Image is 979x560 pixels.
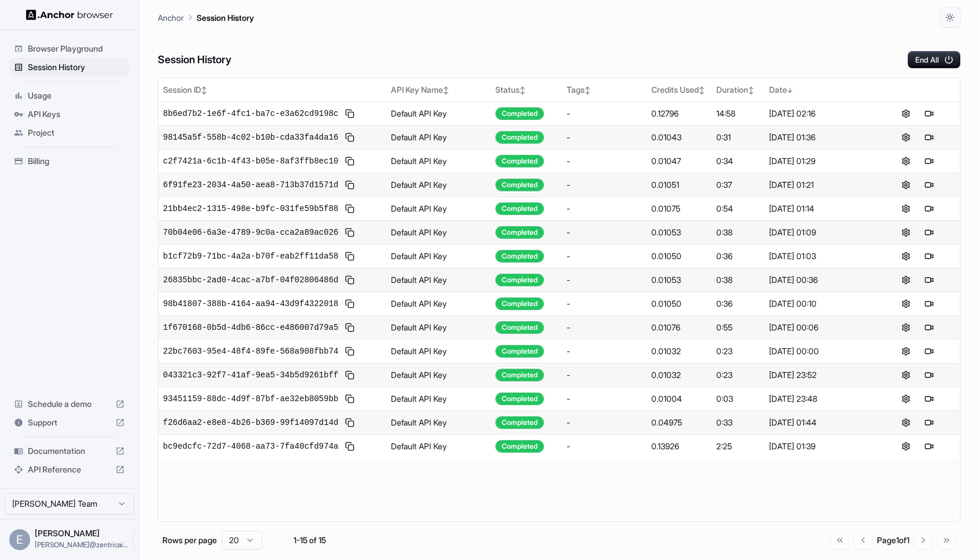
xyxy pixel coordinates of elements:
h6: Session History [158,52,231,68]
td: Default API Key [386,339,491,363]
div: [DATE] 00:10 [769,298,871,310]
div: 0.01053 [651,274,707,286]
div: [DATE] 01:14 [769,203,871,214]
div: Billing [9,152,129,170]
div: - [567,227,642,238]
div: - [567,132,642,143]
div: 0:23 [716,369,760,381]
div: Completed [495,179,544,191]
span: 1f670168-0b5d-4db6-86cc-e486007d79a5 [163,322,338,333]
span: 98145a5f-558b-4c02-b10b-cda33fa4da16 [163,132,338,143]
div: 0:55 [716,322,760,333]
td: Default API Key [386,363,491,387]
div: Duration [716,84,760,96]
span: ↓ [787,86,793,94]
td: Default API Key [386,434,491,458]
div: [DATE] 01:36 [769,132,871,143]
div: Schedule a demo [9,395,129,413]
span: c2f7421a-6c1b-4f43-b05e-8af3ffb8ec10 [163,155,338,167]
span: eric@zentricai.com [35,540,128,549]
span: Usage [28,90,125,101]
div: Credits Used [651,84,707,96]
div: 0.01050 [651,298,707,310]
p: Anchor [158,12,184,24]
td: Default API Key [386,220,491,244]
div: - [567,155,642,167]
span: 93451159-88dc-4d9f-87bf-ae32eb8059bb [163,393,338,405]
span: 26835bbc-2ad0-4cac-a7bf-04f02806486d [163,274,338,286]
div: 0.01050 [651,250,707,262]
div: 0:36 [716,298,760,310]
span: Documentation [28,445,111,457]
div: Completed [495,131,544,144]
div: 14:58 [716,108,760,119]
div: 0.01032 [651,346,707,357]
img: Anchor Logo [26,9,113,20]
div: Usage [9,86,129,105]
span: ↕ [443,86,449,94]
nav: breadcrumb [158,11,254,24]
span: ↕ [748,86,754,94]
div: [DATE] 01:44 [769,417,871,428]
span: ↕ [585,86,590,94]
span: b1cf72b9-71bc-4a2a-b70f-eab2ff11da58 [163,250,338,262]
span: API Keys [28,108,125,120]
div: Project [9,123,129,142]
div: Browser Playground [9,39,129,58]
div: 0.01032 [651,369,707,381]
span: API Reference [28,464,111,475]
div: 0:37 [716,179,760,191]
div: Completed [495,226,544,239]
div: - [567,108,642,119]
div: Completed [495,321,544,334]
span: ↕ [201,86,207,94]
div: [DATE] 01:29 [769,155,871,167]
span: 22bc7603-95e4-48f4-89fe-568a908fbb74 [163,346,338,357]
div: Tags [567,84,642,96]
div: Completed [495,274,544,286]
td: Default API Key [386,173,491,197]
div: - [567,393,642,405]
div: Completed [495,107,544,120]
div: E [9,529,30,550]
span: Session History [28,61,125,73]
div: [DATE] 23:52 [769,369,871,381]
div: - [567,346,642,357]
div: 0:31 [716,132,760,143]
div: - [567,298,642,310]
div: [DATE] 00:06 [769,322,871,333]
div: Completed [495,155,544,168]
div: 0:34 [716,155,760,167]
button: Open menu [133,529,154,550]
div: 0.01075 [651,203,707,214]
button: End All [908,51,960,68]
span: Eric Fondren [35,528,100,538]
div: [DATE] 00:00 [769,346,871,357]
div: 0:23 [716,346,760,357]
span: f26d6aa2-e8e8-4b26-b369-99f14097d14d [163,417,338,428]
span: 043321c3-92f7-41af-9ea5-34b5d9261bff [163,369,338,381]
div: Support [9,413,129,432]
span: 21bb4ec2-1315-498e-b9fc-031fe59b5f88 [163,203,338,214]
td: Default API Key [386,101,491,125]
div: [DATE] 01:21 [769,179,871,191]
div: 0:38 [716,274,760,286]
div: Completed [495,345,544,358]
span: Browser Playground [28,43,125,54]
td: Default API Key [386,315,491,339]
div: Documentation [9,442,129,460]
td: Default API Key [386,292,491,315]
div: 0.01043 [651,132,707,143]
div: [DATE] 02:16 [769,108,871,119]
div: - [567,322,642,333]
div: - [567,203,642,214]
span: Project [28,127,125,139]
p: Session History [197,12,254,24]
span: ↕ [520,86,525,94]
div: - [567,179,642,191]
p: Rows per page [162,534,217,546]
div: [DATE] 01:39 [769,441,871,452]
div: Completed [495,297,544,310]
td: Default API Key [386,197,491,220]
div: Completed [495,369,544,381]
